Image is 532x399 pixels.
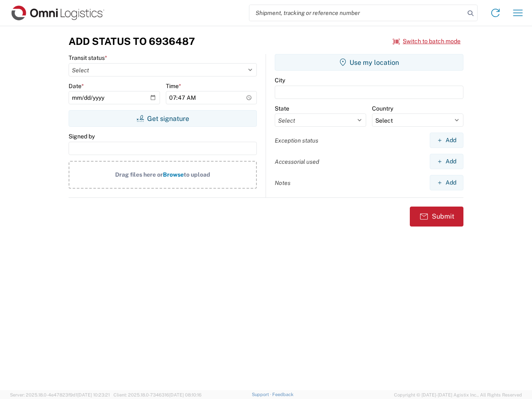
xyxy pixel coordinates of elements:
[169,392,202,397] span: [DATE] 08:10:16
[10,392,110,397] span: Server: 2025.18.0-4e47823f9d1
[275,76,285,84] label: City
[430,133,463,148] button: Add
[166,82,181,90] label: Time
[372,105,393,112] label: Country
[115,171,163,178] span: Drag files here or
[69,35,195,47] h3: Add Status to 6936487
[184,171,210,178] span: to upload
[275,179,291,187] label: Notes
[77,392,110,397] span: [DATE] 10:23:21
[394,391,522,399] span: Copyright © [DATE]-[DATE] Agistix Inc., All Rights Reserved
[163,171,184,178] span: Browse
[275,105,289,112] label: State
[430,175,463,190] button: Add
[252,392,273,397] a: Support
[275,158,319,165] label: Accessorial used
[275,54,463,71] button: Use my location
[69,110,257,127] button: Get signature
[430,154,463,169] button: Add
[69,82,84,90] label: Date
[249,5,465,21] input: Shipment, tracking or reference number
[69,54,107,62] label: Transit status
[69,133,95,140] label: Signed by
[113,392,202,397] span: Client: 2025.18.0-7346316
[393,34,461,48] button: Switch to batch mode
[275,137,318,144] label: Exception status
[410,207,463,227] button: Submit
[272,392,293,397] a: Feedback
